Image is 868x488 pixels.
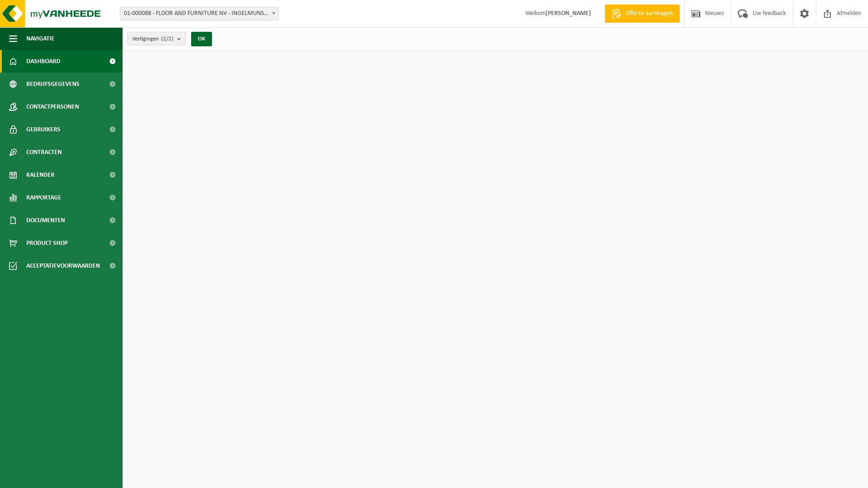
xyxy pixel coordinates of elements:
[26,232,68,254] span: Product Shop
[120,7,278,20] span: 01-000088 - FLOOR AND FURNITURE NV - INGELMUNSTER
[132,32,173,46] span: Vestigingen
[161,36,173,42] count: (2/2)
[26,209,65,232] span: Documenten
[26,118,60,141] span: Gebruikers
[546,10,591,17] strong: [PERSON_NAME]
[26,141,62,164] span: Contracten
[26,186,61,209] span: Rapportage
[26,27,54,50] span: Navigatie
[605,5,680,23] a: Offerte aanvragen
[26,50,60,73] span: Dashboard
[120,7,279,20] span: 01-000088 - FLOOR AND FURNITURE NV - INGELMUNSTER
[127,32,186,45] button: Vestigingen(2/2)
[623,9,675,18] span: Offerte aanvragen
[26,73,79,95] span: Bedrijfsgegevens
[191,32,212,46] button: OK
[26,95,79,118] span: Contactpersonen
[26,254,100,277] span: Acceptatievoorwaarden
[26,164,54,186] span: Kalender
